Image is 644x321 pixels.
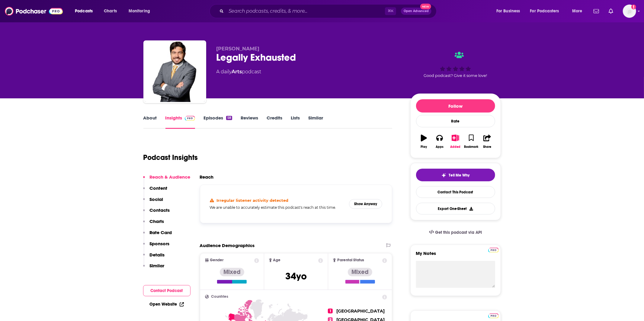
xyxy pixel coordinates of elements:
[410,46,501,83] div: Good podcast? Give it some love!
[424,73,487,78] span: Good podcast? Give it some love!
[401,8,431,15] button: Open AdvancedNew
[143,263,165,274] button: Similar
[416,169,495,181] button: tell me why sparkleTell Me Why
[165,115,195,129] a: InsightsPodchaser Pro
[623,5,636,18] img: User Profile
[420,4,431,9] span: New
[447,131,463,152] button: Added
[441,173,446,178] img: tell me why sparkle
[416,131,432,152] button: Play
[150,174,191,180] p: Reach & Audience
[530,7,559,15] span: For Podcasters
[591,6,601,16] a: Show notifications dropdown
[143,207,170,218] button: Contacts
[424,225,487,240] a: Get this podcast via API
[336,308,385,314] span: [GEOGRAPHIC_DATA]
[432,131,447,152] button: Apps
[143,241,170,252] button: Sponsors
[143,285,191,296] button: Contact Podcast
[143,196,163,208] button: Social
[143,185,168,196] button: Content
[267,115,282,129] a: Credits
[143,174,191,185] button: Reach & Audience
[623,5,636,18] button: Show profile menu
[416,115,495,127] div: Rate
[291,115,300,129] a: Lists
[100,6,120,16] a: Charts
[416,250,495,261] label: My Notes
[150,252,165,258] p: Details
[150,230,172,235] p: Rate Card
[232,69,242,75] a: Arts
[143,230,172,241] button: Rate Card
[488,248,499,253] img: Podchaser Pro
[450,145,461,149] div: Added
[572,7,582,15] span: More
[71,6,101,16] button: open menu
[216,46,260,52] span: [PERSON_NAME]
[463,131,479,152] button: Bookmark
[210,205,344,210] h5: We are unable to accurately estimate this podcast's reach at this time.
[488,313,499,318] img: Podchaser Pro
[421,145,427,149] div: Play
[606,6,616,16] a: Show notifications dropdown
[200,243,255,248] h2: Audience Demographics
[416,203,495,215] button: Export One-Sheet
[385,7,396,15] span: ⌘ K
[285,270,307,282] span: 34 yo
[75,7,93,15] span: Podcasts
[436,145,444,149] div: Apps
[150,241,170,246] p: Sponsors
[416,99,495,113] button: Follow
[488,247,499,253] a: Pro website
[104,7,117,15] span: Charts
[210,258,224,262] span: Gender
[226,6,385,16] input: Search podcasts, credits, & more...
[349,199,382,209] button: Show Anyway
[150,207,170,213] p: Contacts
[211,295,229,299] span: Countries
[526,6,568,16] button: open menu
[328,309,333,313] span: 1
[185,116,195,121] img: Podchaser Pro
[348,268,372,276] div: Mixed
[216,68,261,75] div: A daily podcast
[337,258,364,262] span: Parental Status
[143,252,165,263] button: Details
[464,145,478,149] div: Bookmark
[203,115,232,129] a: Episodes58
[404,10,429,13] span: Open Advanced
[416,186,495,198] a: Contact This Podcast
[273,258,281,262] span: Age
[150,196,163,202] p: Social
[435,230,482,235] span: Get this podcast via API
[145,42,205,102] img: Legally Exhausted
[143,153,198,162] h1: Podcast Insights
[449,173,469,178] span: Tell Me Why
[483,145,491,149] div: Share
[623,5,636,18] span: Logged in as TeemsPR
[488,313,499,318] a: Pro website
[150,263,165,269] p: Similar
[492,6,528,16] button: open menu
[568,6,590,16] button: open menu
[143,218,164,230] button: Charts
[308,115,323,129] a: Similar
[479,131,495,152] button: Share
[631,5,636,9] svg: Add a profile image
[215,4,442,18] div: Search podcasts, credits, & more...
[200,174,214,180] h2: Reach
[150,218,164,224] p: Charts
[216,198,288,203] h4: Irregular listener activity detected
[150,302,184,307] a: Open Website
[129,7,150,15] span: Monitoring
[241,115,258,129] a: Reviews
[5,5,63,17] img: Podchaser - Follow, Share and Rate Podcasts
[496,7,520,15] span: For Business
[124,6,158,16] button: open menu
[226,116,232,120] div: 58
[150,185,168,191] p: Content
[143,115,157,129] a: About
